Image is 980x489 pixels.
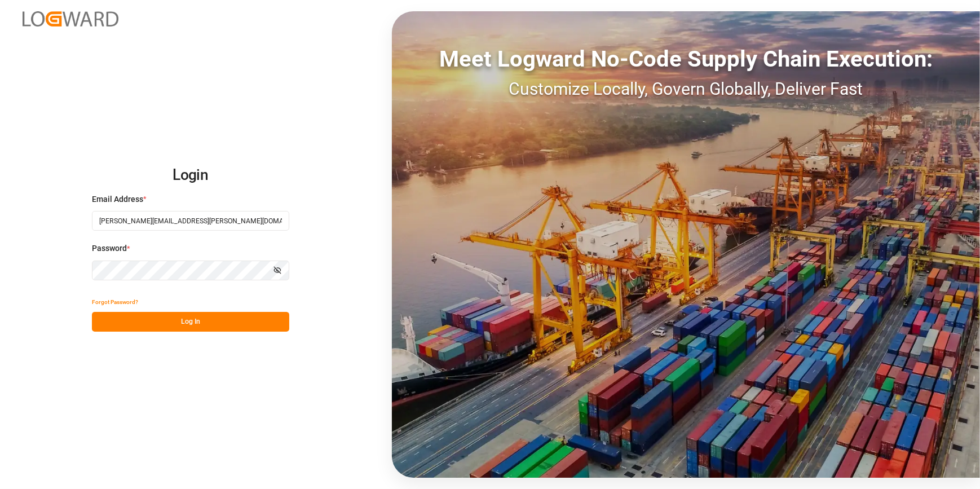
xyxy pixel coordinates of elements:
span: Email Address [92,193,143,205]
div: Customize Locally, Govern Globally, Deliver Fast [392,76,980,102]
div: Meet Logward No-Code Supply Chain Execution: [392,42,980,76]
button: Log In [92,312,289,332]
input: Enter your email [92,211,289,231]
h2: Login [92,157,289,193]
img: Logward_new_orange.png [23,11,118,27]
span: Password [92,243,127,254]
button: Forgot Password? [92,292,138,312]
